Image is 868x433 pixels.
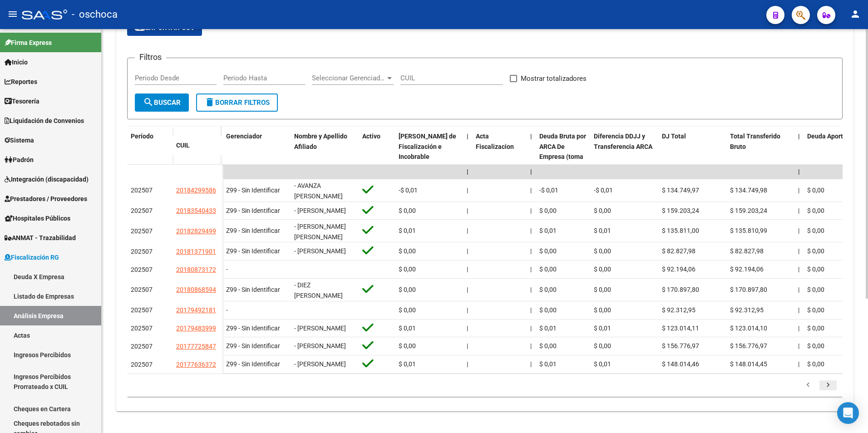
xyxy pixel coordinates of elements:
[226,360,280,368] span: Z99 - Sin Identificar
[730,247,764,255] span: $ 82.827,98
[5,116,84,126] span: Liquidación de Convenios
[7,9,18,20] mat-icon: menu
[730,133,780,150] span: Total Transferido Bruto
[127,127,173,165] datatable-header-cell: Período
[594,247,611,255] span: $ 0,00
[662,286,699,293] span: $ 170.897,80
[730,187,767,194] span: $ 134.749,98
[143,97,154,108] mat-icon: search
[204,97,215,108] mat-icon: delete
[226,286,280,293] span: Z99 - Sin Identificar
[291,127,359,187] datatable-header-cell: Nombre y Apellido Afiliado
[530,187,532,194] span: |
[72,5,118,25] span: - oschoca
[176,266,216,273] span: 20180873172
[131,361,153,368] span: 202507
[294,360,346,368] span: - [PERSON_NAME]
[530,306,532,314] span: |
[467,207,468,214] span: |
[521,73,587,84] span: Mostrar totalizadores
[176,343,216,350] span: 20177725847
[539,207,557,214] span: $ 0,00
[799,380,817,390] a: go to previous page
[530,207,532,214] span: |
[5,77,37,87] span: Reportes
[131,248,153,255] span: 202507
[5,155,34,165] span: Padrón
[467,342,468,349] span: |
[730,207,767,214] span: $ 159.203,24
[594,207,611,214] span: $ 0,00
[662,133,686,140] span: DJ Total
[176,142,190,149] span: CUIL
[176,207,216,214] span: 20183540433
[807,187,824,194] span: $ 0,00
[399,306,416,314] span: $ 0,00
[730,325,767,332] span: $ 123.014,10
[399,360,416,368] span: $ 0,01
[850,9,861,20] mat-icon: person
[807,207,824,214] span: $ 0,00
[467,187,468,194] span: |
[399,133,456,161] span: [PERSON_NAME] de Fiscalización e Incobrable
[173,136,222,155] datatable-header-cell: CUIL
[312,74,385,82] span: Seleccionar Gerenciador
[467,360,468,368] span: |
[539,286,557,293] span: $ 0,00
[837,402,859,424] div: Open Intercom Messenger
[662,266,695,273] span: $ 92.194,06
[226,247,280,255] span: Z99 - Sin Identificar
[730,306,764,314] span: $ 92.312,95
[196,93,278,112] button: Borrar Filtros
[530,266,532,273] span: |
[131,187,153,194] span: 202507
[539,306,557,314] span: $ 0,00
[798,187,799,194] span: |
[798,286,799,293] span: |
[730,360,767,368] span: $ 148.014,45
[226,306,228,314] span: -
[819,380,837,390] a: go to next page
[798,133,800,140] span: |
[226,342,280,349] span: Z99 - Sin Identificar
[594,133,652,150] span: Diferencia DDJJ y Transferencia ARCA
[5,194,87,204] span: Prestadores / Proveedores
[798,325,799,332] span: |
[662,342,699,349] span: $ 156.776,97
[467,227,468,234] span: |
[539,266,557,273] span: $ 0,00
[226,227,280,234] span: Z99 - Sin Identificar
[539,360,557,368] span: $ 0,01
[362,133,380,140] span: Activo
[204,98,270,107] span: Borrar Filtros
[5,213,70,223] span: Hospitales Públicos
[5,252,59,262] span: Fiscalización RG
[590,127,658,187] datatable-header-cell: Diferencia DDJJ y Transferencia ARCA
[530,360,532,368] span: |
[222,127,291,187] datatable-header-cell: Gerenciador
[530,342,532,349] span: |
[395,127,463,187] datatable-header-cell: Deuda Bruta Neto de Fiscalización e Incobrable
[530,133,532,140] span: |
[807,247,824,255] span: $ 0,00
[539,342,557,349] span: $ 0,00
[798,266,799,273] span: |
[399,286,416,293] span: $ 0,00
[5,38,52,48] span: Firma Express
[594,266,611,273] span: $ 0,00
[658,127,726,187] datatable-header-cell: DJ Total
[131,306,153,314] span: 202507
[594,227,611,234] span: $ 0,01
[539,187,558,194] span: -$ 0,01
[463,127,472,187] datatable-header-cell: |
[399,266,416,273] span: $ 0,00
[798,360,799,368] span: |
[730,227,767,234] span: $ 135.810,99
[730,266,764,273] span: $ 92.194,06
[730,286,767,293] span: $ 170.897,80
[134,24,195,32] span: Exportar CSV
[467,325,468,332] span: |
[467,133,469,140] span: |
[662,306,695,314] span: $ 92.312,95
[399,247,416,255] span: $ 0,00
